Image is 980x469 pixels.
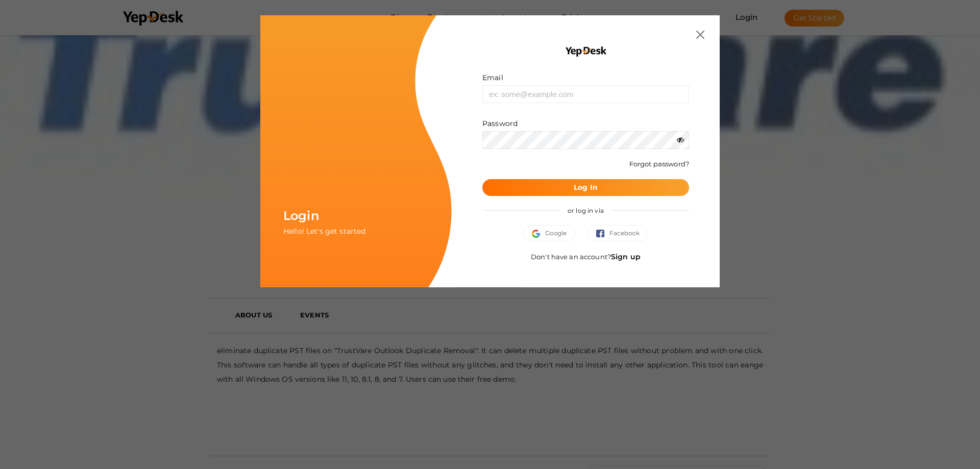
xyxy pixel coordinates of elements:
a: Forgot password? [629,160,689,168]
img: YEP_black_cropped.png [565,46,607,57]
label: Password [482,118,518,129]
input: ex: some@example.com [482,85,689,103]
button: Log In [482,179,689,196]
button: Facebook [587,225,648,241]
span: Login [283,208,319,223]
b: Log In [574,183,598,192]
span: Hello! Let's get started [283,227,365,236]
img: close.svg [696,31,704,39]
label: Email [482,72,503,83]
img: google.svg [532,230,545,238]
span: or log in via [560,199,611,222]
img: facebook.svg [596,230,609,238]
a: Sign up [611,252,641,261]
button: Google [523,225,575,241]
span: Don't have an account? [531,253,641,261]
